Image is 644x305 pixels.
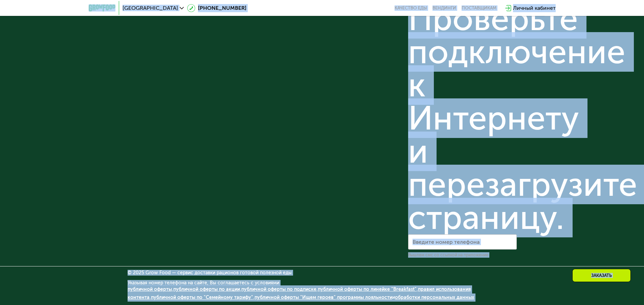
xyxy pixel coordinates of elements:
[432,5,456,11] a: Вендинги
[128,286,474,300] span: , , , , , , , и
[462,5,496,11] div: поставщикам
[395,5,427,11] a: Качество еды
[572,269,631,282] div: Заказать
[413,240,480,244] label: Введите номер телефона
[173,286,240,292] a: публичной оферты по акции
[408,252,517,258] div: Вышлем смс со ссылкой на приложение
[128,286,172,292] a: публичной оферты
[128,281,517,305] div: Указывая номер телефона на сайте, Вы соглашаетесь с условиями
[128,271,517,275] div: © 2025 Grow Food — сервис доставки рационов готовой полезной еды
[318,286,417,292] a: публичной оферты по линейке "Breakfast"
[241,286,316,292] a: публичной оферты по подписке
[151,295,253,300] a: публичной оферты по "Семейному тарифу"
[337,295,392,300] a: программы лояльности
[513,4,556,12] div: Личный кабинет
[254,295,336,300] a: публичной оферты "Ищем героев"
[187,4,246,12] a: [PHONE_NUMBER]
[395,295,474,300] a: обработки персональных данных
[123,5,178,11] span: [GEOGRAPHIC_DATA]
